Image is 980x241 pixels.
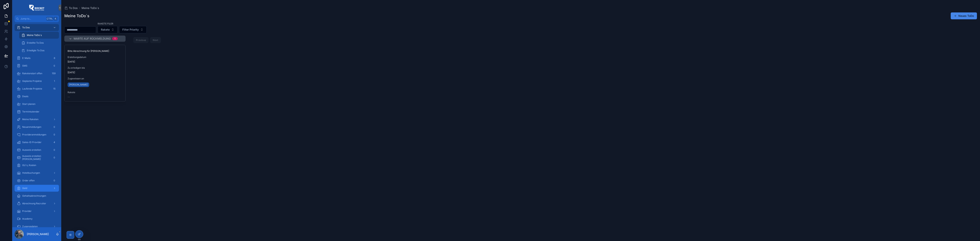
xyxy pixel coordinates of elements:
[64,6,78,10] a: To Dos
[22,72,42,75] span: Raketenstart offen
[52,64,57,68] div: 0
[22,225,38,228] span: Zugangsdaten
[68,60,122,63] span: [DATE]
[46,17,53,21] span: Ctrl
[52,178,57,183] div: 0
[27,232,49,236] p: [PERSON_NAME]
[22,26,30,29] span: To Dos
[15,200,59,207] a: Abrechnung Recruiter
[64,45,126,102] a: Bitte Abrechnung für [PERSON_NAME]Erstellungsdatum[DATE]Zu erledigen bis[DATE]Zugewiesen an[PERSO...
[52,79,57,83] div: 1
[15,101,59,107] a: Start planen
[12,22,61,227] div: scrollable content
[22,64,27,67] span: SMS
[22,87,42,90] span: Laufende Projekte
[22,187,27,190] span: Geld
[15,85,59,92] a: Laufende Projekte15
[69,6,78,10] span: To Dos
[54,17,57,20] span: K
[22,202,46,205] span: Abrechnung Recruiter
[15,15,59,22] button: Jump to...CtrlK
[68,77,122,80] span: Zugewiesen an
[68,56,122,59] span: Erstellungsdatum
[52,125,57,129] div: 0
[15,55,59,62] a: E-Mails6
[19,39,59,46] a: Erstellte To Dos
[15,24,59,31] a: To Dos
[19,47,59,54] a: Erledigte To Dos
[73,37,111,41] span: Warte auf Rückmeldung
[68,50,122,53] span: Bitte Abrechnung für [PERSON_NAME]
[15,147,59,153] a: Ausweis erstellen0
[22,95,28,98] span: Deals
[15,154,59,161] a: Ausweis erstellen [PERSON_NAME]0
[15,108,59,115] a: Terminkalender
[27,41,44,44] span: Erstellte To Dos
[22,133,46,136] span: Provideranmeldungen
[22,194,46,197] span: Gehaltsabrechnungen
[68,71,122,74] span: [DATE]
[22,210,32,213] span: Provider
[15,185,59,192] a: Geld
[15,78,59,85] a: Geplante Projekte1
[52,155,57,160] div: 0
[15,192,59,199] a: Gehaltsabrechnungen
[22,155,51,161] span: Ausweis erstellen [PERSON_NAME]
[22,141,42,144] span: Sales-ID Provider
[52,132,57,137] div: 0
[22,171,40,174] span: Hotelbuchungen
[15,93,59,100] a: Deals
[52,86,57,91] div: 15
[15,208,59,215] a: Provider
[22,80,42,83] span: Geplante Projekte
[15,124,59,130] a: Neuanmeldungen0
[15,116,59,123] a: Meine Raketen
[22,118,38,121] span: Meine Raketen
[15,223,59,230] a: Zugangsdaten
[15,131,59,138] a: Provideranmeldungen0
[951,12,977,19] button: Neues ToDo
[51,71,57,76] div: 159
[15,215,59,222] a: Academy
[27,49,44,52] span: Erledigte To Dos
[68,82,89,87] a: [PERSON_NAME]
[22,103,35,106] span: Start planen
[15,177,59,184] a: Order offen0
[68,95,70,99] span: --
[82,6,99,10] a: Meine ToDo´s
[22,57,30,60] span: E-Mails
[52,148,57,152] div: 0
[119,26,147,33] button: Select Button
[22,125,41,129] span: Neuanmeldungen
[98,22,113,25] label: Rakete Filer
[22,179,35,182] span: Order offen
[15,162,59,169] a: GU´s, Kosten
[52,140,57,145] div: 4
[15,62,59,69] a: SMS0
[29,5,44,11] img: App logo
[69,83,88,86] span: [PERSON_NAME]
[22,110,39,113] span: Terminkalender
[22,148,41,151] span: Ausweis erstellen
[20,17,45,20] span: Jump to...
[15,169,59,176] a: Hotelbuchungen
[98,26,118,33] button: Select Button
[22,164,36,167] span: GU´s, Kosten
[15,70,59,77] a: Raketenstart offen159
[19,32,59,39] a: Meine ToDo´s
[68,66,122,69] span: Zu erledigen bis
[64,13,89,19] h1: Meine ToDo´s
[114,37,115,40] div: 1
[27,34,42,37] span: Meine ToDo´s
[122,28,139,32] span: Filter Priority
[68,91,122,94] span: Rakete
[52,56,57,60] div: 6
[15,139,59,146] a: Sales-ID Provider4
[22,217,33,220] span: Academy
[101,28,110,32] span: Rakete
